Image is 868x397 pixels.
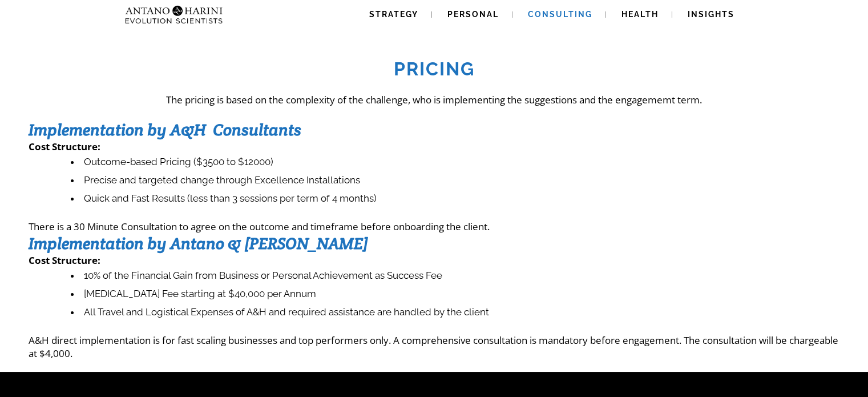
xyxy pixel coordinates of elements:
span: Consulting [528,10,592,19]
span: Strategy [369,10,418,19]
strong: Pricing [394,58,475,79]
span: Health [621,10,659,19]
li: All Travel and Logistical Expenses of A&H and required assistance are handled by the client [71,303,839,322]
span: Insights [688,10,734,19]
strong: : [98,140,100,153]
li: Quick and Fast Results (less than 3 sessions per term of 4 months) [71,190,839,208]
strong: Cost Structure: [29,254,100,267]
p: A&H direct implementation is for fast scaling businesses and top performers only. A comprehensive... [29,334,839,360]
li: [MEDICAL_DATA] Fee starting at $40,000 per Annum [71,285,839,303]
strong: Cost Structure [29,140,98,153]
li: Outcome-based Pricing ($3500 to $12000) [71,153,839,171]
li: 10% of the Financial Gain from Business or Personal Achievement as Success Fee [71,267,839,285]
span: Personal [447,10,499,19]
strong: Implementation by A&H Consultants [29,119,301,140]
p: There is a 30 Minute Consultation to agree on the outcome and timeframe before onboarding the cli... [29,220,839,233]
strong: Implementation by Antano & [PERSON_NAME] [29,233,368,254]
p: The pricing is based on the complexity of the challenge, who is implementing the suggestions and ... [29,93,839,106]
li: Precise and targeted change through Excellence Installations [71,171,839,190]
